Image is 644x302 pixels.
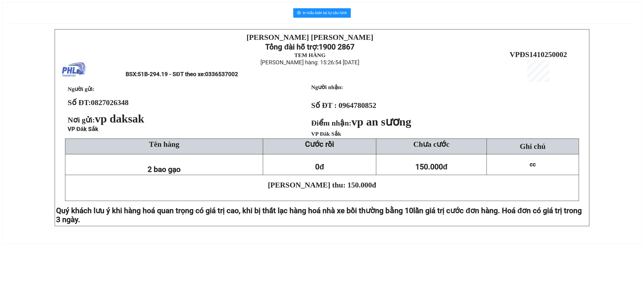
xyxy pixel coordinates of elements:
span: Chưa cước [413,140,449,148]
span: Người gửi: [68,86,95,92]
span: Ghi chú [520,142,545,151]
span: VP Đăk Sắk [311,131,341,137]
span: VP Đăk Sắk [68,126,98,132]
span: 51B-294.19 - SĐT theo xe: [138,71,238,78]
strong: Số ĐT : [311,101,337,110]
span: 2 bao gạo [148,165,181,174]
strong: 1900 2867 [21,31,57,40]
strong: Số ĐT: [68,98,129,107]
strong: Cước rồi [305,140,334,149]
span: 0đ [315,162,324,171]
span: [PERSON_NAME] hàng: 15:26:54 [DATE] [260,59,359,66]
span: In mẫu biên lai tự cấu hình [303,10,347,16]
span: [PERSON_NAME] thu: 150.000đ [268,181,376,189]
span: 0964780852 [339,101,376,110]
span: lần giá trị cước đơn hàng. Hoá đơn có giá trị trong 3 ngày. [56,206,582,224]
img: logo [62,58,86,82]
span: vp an sương [351,115,411,128]
strong: Người nhận: [311,84,343,90]
strong: Điểm nhận: [311,119,411,127]
strong: [PERSON_NAME] [PERSON_NAME] [2,4,65,21]
strong: Tổng đài hỗ trợ: [265,42,319,51]
span: cc [530,161,536,168]
span: VPĐS1410250002 [510,50,567,59]
span: Quý khách lưu ý khi hàng hoá quan trọng có giá trị cao, khi bị thất lạc hàng hoá nhà xe bồi thườn... [56,206,413,215]
span: 150.000đ [415,162,448,171]
strong: TEM HÀNG [294,52,326,58]
span: BSX: [126,71,238,78]
span: printer [297,11,301,15]
span: Nơi gửi: [68,116,146,124]
strong: Tổng đài hỗ trợ: [9,22,53,40]
span: 0336537002 [205,71,238,78]
span: 0827026348 [91,98,129,107]
button: printerIn mẫu biên lai tự cấu hình [293,8,351,18]
strong: [PERSON_NAME] [PERSON_NAME] [247,33,373,41]
strong: 1900 2867 [319,42,355,51]
span: vp daksak [95,112,144,125]
span: Tên hàng [149,140,179,148]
